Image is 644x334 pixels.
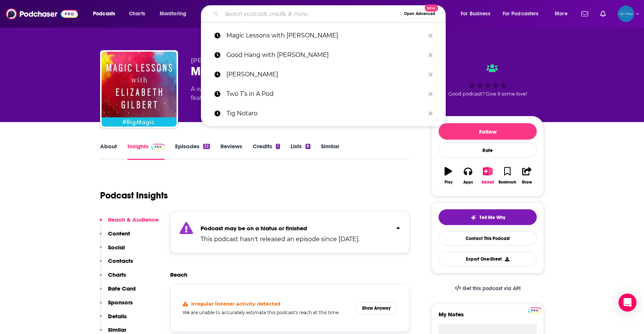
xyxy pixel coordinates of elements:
a: Show notifications dropdown [578,7,591,20]
img: tell me why sparkle [470,215,476,221]
p: Charts [108,271,126,278]
button: Details [100,313,127,327]
p: Sponsors [108,299,133,306]
div: Bookmark [499,180,516,185]
strong: Podcast may be on a hiatus or finished [201,225,307,232]
h1: Podcast Insights [100,190,168,201]
div: Added [481,180,494,185]
button: tell me why sparkleTell Me Why [439,209,537,225]
span: New [425,4,438,12]
input: Search podcasts, credits, & more... [222,8,401,20]
span: Tell Me Why [479,215,505,221]
span: Get this podcast via API [463,285,521,292]
button: open menu [455,8,500,20]
button: Contacts [100,257,133,271]
button: Open AdvancedNew [401,9,439,18]
a: Get this podcast via API [449,279,527,298]
button: Charts [100,271,126,285]
a: InsightsPodchaser Pro [127,143,165,160]
span: Charts [129,9,145,19]
p: Rate Card [108,285,136,292]
a: Magic Lessons with [PERSON_NAME] [201,26,446,45]
a: Credits1 [253,143,280,160]
div: Search podcasts, credits, & more... [208,5,453,22]
div: Good podcast? Give it some love! [431,57,544,103]
button: Social [100,244,125,258]
button: Reach & Audience [100,216,159,230]
div: Open Intercom Messenger [619,294,637,312]
div: 1 [276,144,280,149]
p: Reach & Audience [108,216,159,223]
a: Episodes22 [175,143,210,160]
button: Content [100,230,130,244]
span: For Podcasters [503,9,539,19]
a: Similar [321,143,339,160]
div: 22 [203,144,210,149]
div: A weekly podcast [191,85,275,103]
button: Share [517,162,537,189]
span: Podcasts [93,9,115,19]
img: Podchaser - Follow, Share and Rate Podcasts [6,7,78,21]
button: Sponsors [100,299,133,313]
div: 8 [306,144,310,149]
span: featuring [191,94,275,103]
p: Similar [108,326,126,333]
button: Bookmark [497,162,517,189]
button: open menu [550,8,577,20]
h5: We are unable to accurately estimate this podcast's reach at this time. [183,310,350,315]
p: Details [108,313,127,320]
div: Share [522,180,532,185]
label: My Notes [439,311,537,324]
a: Show notifications dropdown [597,7,609,20]
a: Tig Notaro [201,104,446,123]
button: Rate Card [100,285,136,299]
div: Play [445,180,452,185]
a: Contact This Podcast [439,231,537,246]
button: open menu [498,8,550,20]
a: About [100,143,117,160]
span: Monitoring [160,9,186,19]
div: Apps [463,180,473,185]
p: Magic Lessons with Elizabeth Gilbert [226,26,425,45]
a: Charts [124,8,150,20]
p: Good Hang with Amy Poehler [226,45,425,65]
span: For Business [461,9,490,19]
button: Added [478,162,497,189]
span: Open Advanced [404,12,435,16]
button: Follow [439,123,537,140]
button: Show Anyway [356,302,397,314]
a: Good Hang with [PERSON_NAME] [201,45,446,65]
button: Play [439,162,458,189]
img: Podchaser Pro [151,144,165,150]
p: Contacts [108,257,133,264]
p: Teddi Mellencamp [226,65,425,84]
h4: Irregular listener activity detected [191,301,280,307]
div: Rate [439,143,537,158]
button: open menu [154,8,196,20]
p: Content [108,230,130,237]
img: Podchaser Pro [528,307,541,313]
p: Two T’s in A Pod [226,84,425,104]
span: Logged in as ClearyStrategies [618,6,634,22]
span: [PERSON_NAME] and Maximum Fun [191,57,306,64]
a: Lists8 [291,143,310,160]
a: Pro website [528,306,541,313]
span: Good podcast? Give it some love! [448,91,527,97]
img: Magic Lessons with Elizabeth Gilbert [102,52,177,127]
a: [PERSON_NAME] [201,65,446,84]
a: Two T’s in A Pod [201,84,446,104]
p: Tig Notaro [226,104,425,123]
button: Apps [458,162,478,189]
p: Social [108,244,125,251]
button: open menu [88,8,125,20]
section: Click to expand status details [170,212,409,253]
p: This podcast hasn't released an episode since [DATE]. [201,235,359,244]
button: Show profile menu [618,6,634,22]
img: User Profile [618,6,634,22]
h2: Reach [170,271,187,278]
a: Reviews [220,143,242,160]
button: Export One-Sheet [439,252,537,266]
span: More [555,9,568,19]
